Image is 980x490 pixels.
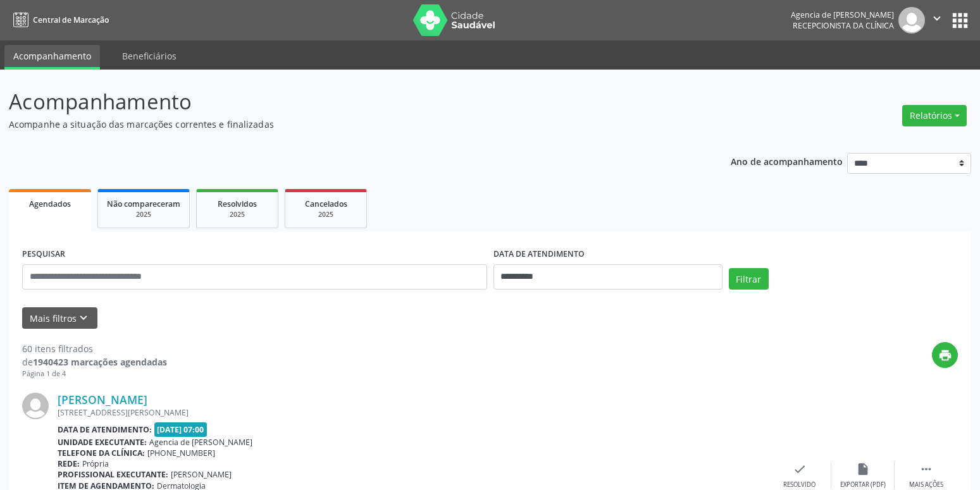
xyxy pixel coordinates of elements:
p: Acompanhamento [9,86,683,118]
div: 60 itens filtrados [22,342,167,355]
b: Unidade executante: [58,437,147,448]
div: [STREET_ADDRESS][PERSON_NAME] [58,407,768,418]
b: Data de atendimento: [58,424,152,435]
img: img [22,393,49,419]
p: Ano de acompanhamento [731,153,843,169]
button: print [932,342,958,368]
i: keyboard_arrow_down [77,311,90,325]
b: Telefone da clínica: [58,448,145,458]
a: [PERSON_NAME] [58,393,147,407]
div: 2025 [294,210,357,219]
span: [PHONE_NUMBER] [147,448,215,458]
b: Rede: [58,458,80,469]
button: Relatórios [902,105,967,126]
div: Página 1 de 4 [22,369,167,379]
b: Profissional executante: [58,469,168,480]
i: check [793,462,807,476]
button: Filtrar [729,268,769,290]
div: Mais ações [909,481,943,489]
a: Beneficiários [113,45,185,67]
span: Recepcionista da clínica [793,20,894,31]
div: Agencia de [PERSON_NAME] [791,9,894,20]
button:  [925,7,949,34]
span: Central de Marcação [33,15,109,25]
i: print [938,348,952,362]
span: Cancelados [305,199,347,209]
span: Agendados [29,199,71,209]
span: Agencia de [PERSON_NAME] [149,437,252,448]
p: Acompanhe a situação das marcações correntes e finalizadas [9,118,683,131]
div: Exportar (PDF) [840,481,886,489]
div: 2025 [206,210,269,219]
label: PESQUISAR [22,245,65,264]
span: Resolvidos [218,199,257,209]
i:  [919,462,933,476]
div: de [22,355,167,369]
label: DATA DE ATENDIMENTO [493,245,585,264]
div: 2025 [107,210,180,219]
a: Central de Marcação [9,9,109,30]
i: insert_drive_file [856,462,870,476]
span: Própria [82,458,109,469]
img: img [898,7,925,34]
button: Mais filtroskeyboard_arrow_down [22,307,97,329]
div: Resolvido [783,481,816,489]
i:  [930,11,944,25]
span: [DATE] 07:00 [154,422,208,437]
a: Acompanhamento [4,45,100,70]
span: [PERSON_NAME] [171,469,232,480]
span: Não compareceram [107,199,180,209]
strong: 1940423 marcações agendadas [33,356,167,368]
button: apps [949,9,971,32]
